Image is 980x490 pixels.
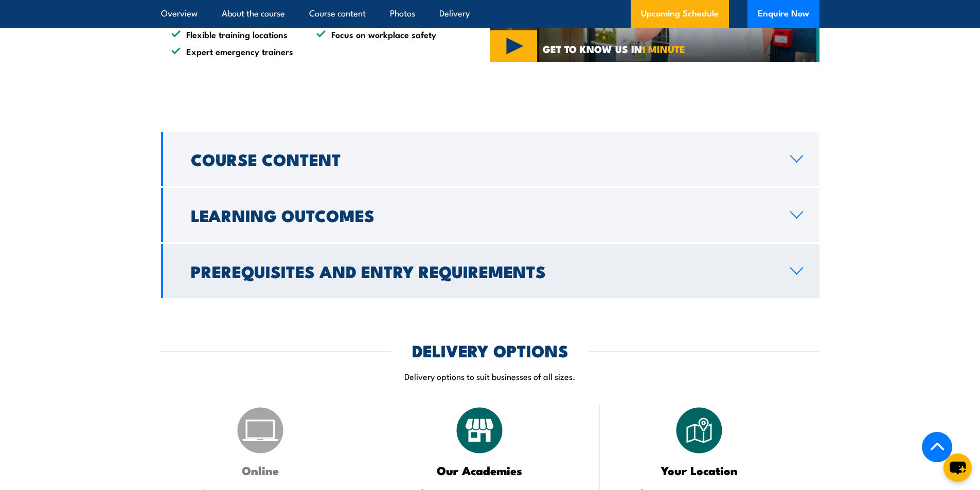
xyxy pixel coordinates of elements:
[543,44,685,53] span: GET TO KNOW US IN
[161,370,819,382] p: Delivery options to suit businesses of all sizes.
[191,152,774,166] h2: Course Content
[161,244,819,298] a: Prerequisites and Entry Requirements
[191,264,774,278] h2: Prerequisites and Entry Requirements
[943,453,972,482] button: chat-button
[642,41,685,56] strong: 1 MINUTE
[171,45,298,57] li: Expert emergency trainers
[406,464,554,476] h3: Our Academies
[316,28,443,40] li: Focus on workplace safety
[191,208,774,222] h2: Learning Outcomes
[412,343,568,357] h2: DELIVERY OPTIONS
[171,28,298,40] li: Flexible training locations
[161,188,819,242] a: Learning Outcomes
[161,132,819,186] a: Course Content
[187,464,334,476] h3: Online
[626,464,773,476] h3: Your Location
